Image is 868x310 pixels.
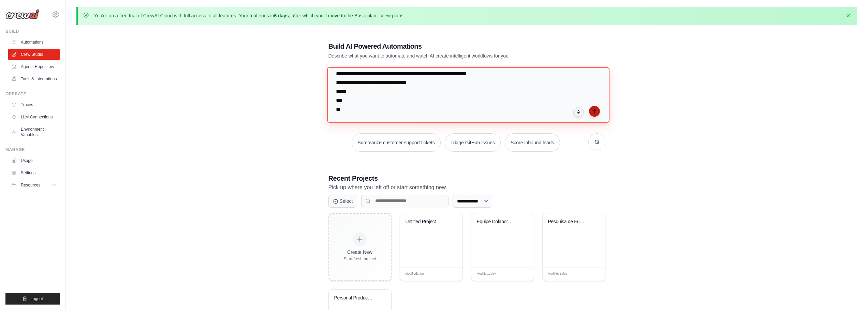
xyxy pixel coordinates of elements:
a: Crew Studio [8,49,60,60]
div: Build [5,29,60,34]
span: Resources [21,182,40,188]
a: Tools & Integrations [8,74,60,84]
div: Personal Productivity & Project Management Assistant [334,295,376,301]
span: Edit [446,272,452,277]
button: Triage GitHub issues [445,133,501,152]
button: Get new suggestions [588,133,605,150]
div: Manage [5,147,60,152]
a: Environment Variables [8,124,60,140]
div: Equipe Colaborativa de Produto [477,219,518,225]
a: LLM Connections [8,112,60,123]
a: Traces [8,99,60,110]
a: Settings [8,167,60,178]
button: Click to speak your automation idea [573,107,584,117]
a: View plans [380,13,403,18]
button: Logout [5,293,60,305]
p: You're on a free trial of CrewAI Cloud with full access to all features. Your trial ends in , aft... [94,12,405,19]
span: Edit [589,272,594,277]
div: Start fresh project [344,256,376,262]
a: Automations [8,37,60,48]
a: Usage [8,155,60,166]
span: Logout [30,296,43,301]
img: Logo [5,9,40,19]
p: Pick up where you left off or start something new [328,183,605,192]
div: Operate [5,91,60,97]
div: Pesquisa de Funcionalidades Legal Tech [548,219,589,225]
p: Describe what you want to automate and watch AI create intelligent workflows for you [328,52,558,59]
button: Score inbound leads [505,133,560,152]
button: Summarize customer support tickets [352,133,440,152]
span: Edit [517,272,523,277]
a: Agents Repository [8,61,60,72]
h1: Build AI Powered Automations [328,42,558,51]
span: Modified 1 day [548,272,567,276]
span: Modified 1 day [406,272,425,276]
strong: 6 days [274,13,289,18]
div: Untitled Project [406,219,447,225]
button: Resources [8,180,60,191]
button: Select [328,195,357,208]
h3: Recent Projects [328,174,605,183]
span: Modified 1 day [477,272,496,276]
div: Create New [344,249,376,256]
